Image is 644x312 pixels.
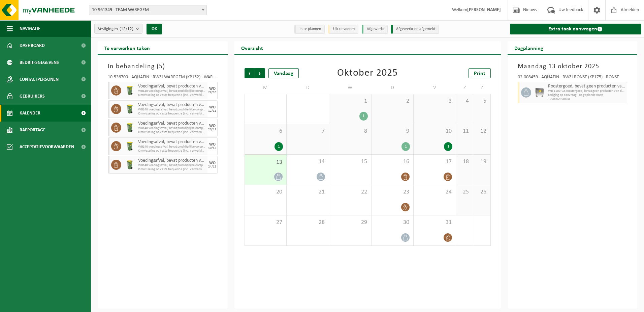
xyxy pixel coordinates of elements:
span: 27 [248,219,283,226]
div: 26/11 [208,128,216,131]
count: (12/12) [120,27,133,31]
span: Kalender [20,105,40,122]
td: W [329,82,372,94]
span: 21 [290,188,325,196]
strong: [PERSON_NAME] [467,7,501,12]
a: Extra taak aanvragen [510,24,642,34]
div: 1 [444,142,452,151]
span: Omwisseling op vaste frequentie (incl. verwerking) [138,149,206,153]
div: WO [209,124,216,128]
div: 29/10 [208,91,216,94]
span: 29 [332,219,368,226]
span: Volgende [255,68,265,78]
span: 2 [375,98,410,105]
span: Vestigingen [98,24,133,34]
div: WO [209,87,216,91]
span: Omwisseling op vaste frequentie (incl. verwerking) [138,167,206,172]
span: T250002950668 [548,97,625,101]
span: 12 [477,128,487,135]
span: 20 [248,188,283,196]
span: 9 [375,128,410,135]
span: Gebruikers [20,88,45,105]
span: Voedingsafval, bevat producten van dierlijke oorsprong, onverpakt, categorie 3 [138,84,206,89]
span: 4 [459,98,470,105]
span: 24 [417,188,452,196]
span: 28 [290,219,325,226]
span: 10-961349 - TEAM WAREGEM [89,5,207,15]
span: 11 [459,128,470,135]
span: 17 [417,158,452,165]
span: Omwisseling op vaste frequentie (incl. verwerking) [138,112,206,116]
div: WO [209,142,216,147]
h3: In behandeling ( ) [108,61,218,72]
span: WB-1100-GA roostergoed, bevat geen producten van dierlijke o [548,89,625,93]
div: WO [209,161,216,165]
button: OK [147,24,162,34]
span: WB140 voedingsafval, bevat prod dierlijke oorsprong, onve [138,89,206,93]
span: Voedingsafval, bevat producten van dierlijke oorsprong, onverpakt, categorie 3 [138,102,206,108]
img: WB-0140-HPE-GN-50 [125,104,135,114]
span: 13 [248,159,283,166]
span: 3 [417,98,452,105]
span: 10 [417,128,452,135]
span: 10-961349 - TEAM WAREGEM [89,5,206,15]
span: Navigatie [20,20,40,37]
span: 1 [332,98,368,105]
span: 19 [477,158,487,165]
span: Bedrijfsgegevens [20,54,59,71]
div: 1 [359,112,368,121]
div: 24/12 [208,165,216,168]
span: 30 [375,219,410,226]
span: 5 [477,98,487,105]
h2: Dagplanning [508,41,550,54]
img: WB-0140-HPE-GN-50 [125,141,135,151]
h2: Te verwerken taken [98,41,157,54]
div: Vandaag [268,68,299,78]
li: Uit te voeren [328,25,358,34]
span: Omwisseling op vaste frequentie (incl. verwerking) [138,93,206,97]
span: WB140 voedingsafval, bevat prod dierlijke oorsprong, onve [138,145,206,149]
span: WB140 voedingsafval, bevat prod dierlijke oorsprong, onve [138,126,206,130]
span: 25 [459,188,470,196]
img: WB-0140-HPE-GN-50 [125,85,135,96]
span: 14 [290,158,325,165]
span: 18 [459,158,470,165]
a: Print [469,68,491,78]
span: Voedingsafval, bevat producten van dierlijke oorsprong, onverpakt, categorie 3 [138,158,206,163]
h3: Maandag 13 oktober 2025 [518,61,627,72]
td: V [414,82,456,94]
span: Roostergoed, bevat geen producten van dierlijke oorsprong [548,84,625,89]
span: Voedingsafval, bevat producten van dierlijke oorsprong, onverpakt, categorie 3 [138,139,206,145]
div: 10-536700 - AQUAFIN - RWZI WAREGEM (KP152) - WAREGEM [108,75,218,82]
td: Z [473,82,490,94]
span: Print [474,71,485,76]
div: 1 [275,142,283,151]
div: 02-008459 - AQUAFIN - RWZI RONSE (KP175) - RONSE [518,75,627,82]
span: Acceptatievoorwaarden [20,138,74,155]
td: Z [456,82,473,94]
li: In te plannen [294,25,325,34]
span: WB140 voedingsafval, bevat prod dierlijke oorsprong, onve [138,163,206,167]
img: WB-1100-GAL-GY-01 [535,87,545,98]
li: Afgewerkt en afgemeld [391,25,439,34]
button: Vestigingen(12/12) [94,24,142,34]
span: 26 [477,188,487,196]
span: 5 [159,63,163,70]
span: Vorige [245,68,255,78]
li: Afgewerkt [362,25,388,34]
span: Lediging op aanvraag - op geplande route [548,93,625,97]
span: 23 [375,188,410,196]
td: D [372,82,414,94]
div: WO [209,105,216,109]
span: Dashboard [20,37,45,54]
img: WB-0140-HPE-GN-50 [125,123,135,133]
div: Oktober 2025 [337,68,398,78]
h2: Overzicht [234,41,270,54]
span: 8 [332,128,368,135]
img: WB-0140-HPE-GN-50 [125,160,135,170]
div: 12/11 [208,109,216,113]
span: 22 [332,188,368,196]
span: 15 [332,158,368,165]
span: 16 [375,158,410,165]
td: M [245,82,287,94]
